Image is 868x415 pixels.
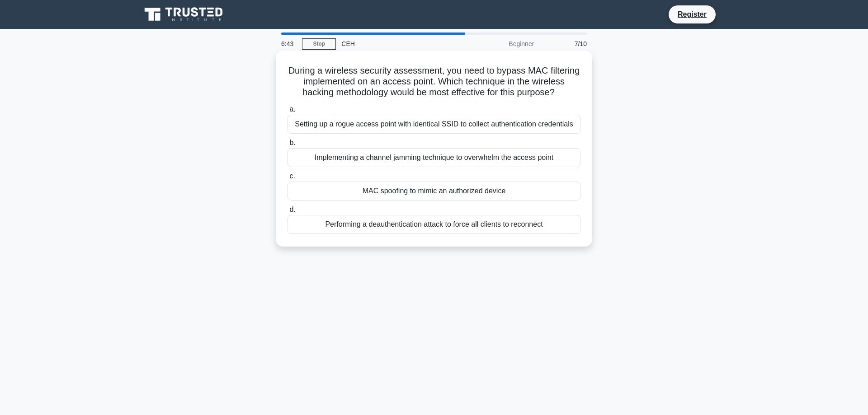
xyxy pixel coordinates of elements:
[288,148,580,167] div: Implementing a channel jamming technique to overwhelm the access point
[672,9,712,20] a: Register
[539,35,592,53] div: 7/10
[287,65,581,98] h5: During a wireless security assessment, you need to bypass MAC filtering implemented on an access ...
[288,115,580,134] div: Setting up a rogue access point with identical SSID to collect authentication credentials
[288,182,580,201] div: MAC spoofing to mimic an authorized device
[288,215,580,234] div: Performing a deauthentication attack to force all clients to reconnect
[289,172,295,180] span: c.
[336,35,460,53] div: CEH
[302,38,336,50] a: Stop
[289,105,295,113] span: a.
[289,139,295,146] span: b.
[276,35,302,53] div: 6:43
[289,205,295,213] span: d.
[460,35,539,53] div: Beginner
